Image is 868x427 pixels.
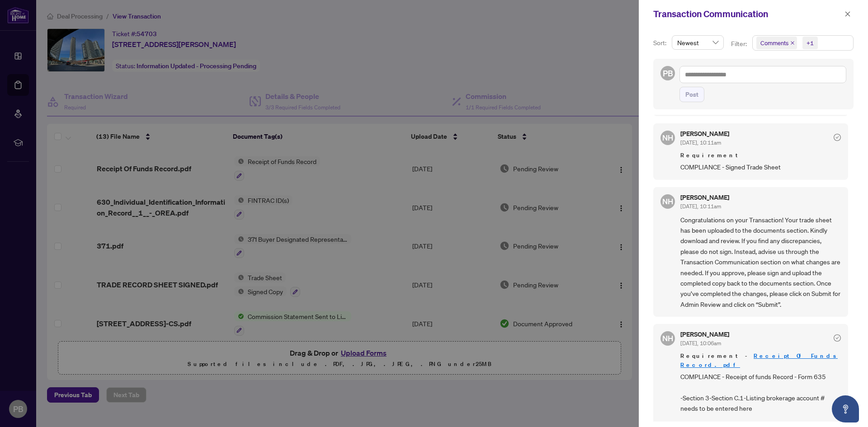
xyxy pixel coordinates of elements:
span: Comments [760,38,788,47]
span: COMPLIANCE - Signed Trade Sheet [680,162,841,172]
span: Comments [756,37,797,49]
span: [DATE], 10:06am [680,340,721,347]
p: Filter: [731,39,748,49]
div: Transaction Communication [653,7,842,21]
h5: [PERSON_NAME] [680,331,729,338]
span: Congratulations on your Transaction! Your trade sheet has been uploaded to the documents section.... [680,215,841,310]
h5: [PERSON_NAME] [680,131,729,137]
span: check-circle [834,334,841,342]
a: Receipt Of Funds Record.pdf [680,352,838,369]
h5: [PERSON_NAME] [680,194,729,201]
span: [DATE], 10:11am [680,203,721,210]
span: NH [662,132,673,144]
span: PB [663,67,673,80]
button: Open asap [832,395,859,422]
span: Newest [677,36,718,49]
span: [DATE], 10:11am [680,139,721,146]
span: NH [662,196,673,207]
span: check-circle [834,134,841,141]
div: +1 [807,38,814,47]
span: close [844,11,851,17]
p: Sort: [653,38,668,48]
span: Requirement - [680,352,841,370]
button: Post [679,87,704,102]
span: close [790,41,795,45]
span: Requirement [680,151,841,160]
span: NH [662,333,673,344]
